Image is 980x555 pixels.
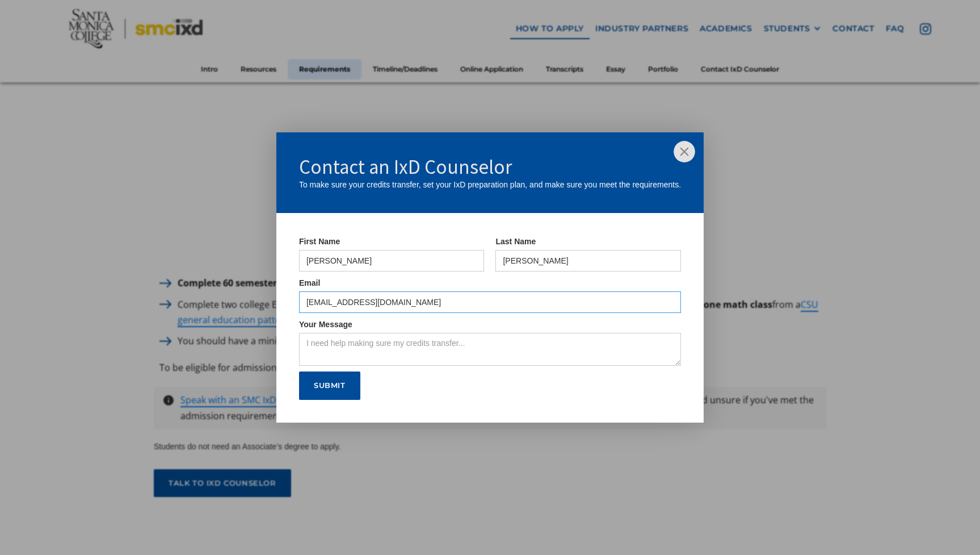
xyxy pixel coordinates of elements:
[299,179,681,190] div: To make sure your credits transfer, set your IxD preparation plan, and make sure you meet the req...
[299,372,360,400] input: Submit
[299,155,681,179] h1: Contact an IxD Counselor
[299,277,681,289] label: Email
[299,236,485,247] label: First Name
[299,319,681,330] label: Your Message
[495,236,681,247] label: Last Name
[276,213,704,423] form: IxD Counselor Form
